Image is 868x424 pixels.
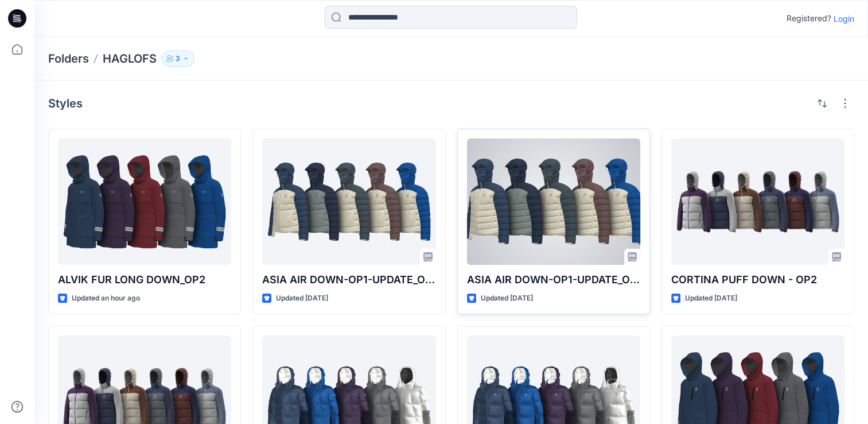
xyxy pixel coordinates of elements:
[671,138,844,265] a: CORTINA PUFF DOWN - OP2
[276,292,328,304] p: Updated [DATE]
[787,11,831,25] p: Registered?
[58,138,231,265] a: ALVIK FUR LONG DOWN_OP2
[467,138,640,265] a: ASIA AIR DOWN-OP1-UPDATE_OP1
[176,52,180,65] p: 3
[48,97,83,110] h4: Styles
[58,272,231,288] p: ALVIK FUR LONG DOWN_OP2
[481,292,533,304] p: Updated [DATE]
[685,292,737,304] p: Updated [DATE]
[161,51,194,67] button: 3
[262,272,435,288] p: ASIA AIR DOWN-OP1-UPDATE_OP2
[103,51,157,67] p: HAGLOFS
[72,292,140,304] p: Updated an hour ago
[48,51,89,67] a: Folders
[262,138,435,265] a: ASIA AIR DOWN-OP1-UPDATE_OP2
[834,13,854,25] p: Login
[467,272,640,288] p: ASIA AIR DOWN-OP1-UPDATE_OP1
[671,272,844,288] p: CORTINA PUFF DOWN - OP2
